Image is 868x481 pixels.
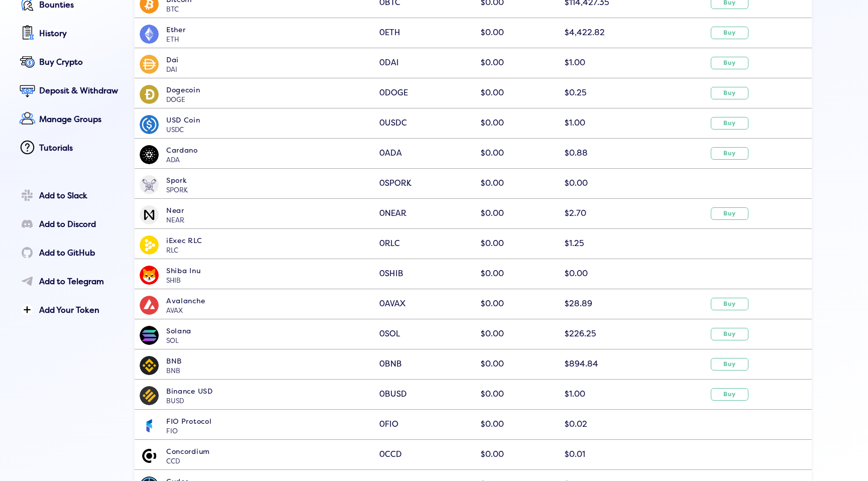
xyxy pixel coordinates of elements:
span: 0 [379,28,400,38]
div: Dogecoin [166,85,373,95]
span: $1.00 [565,118,585,128]
div: Spork [166,175,373,186]
span: USDC [385,118,407,128]
span: $894.84 [565,359,598,369]
img: CCD [140,446,159,465]
a: Add Your Token [17,300,121,322]
span: $0.00 [481,389,504,399]
span: CCD [385,449,402,459]
div: FIO Protocol [166,416,373,427]
div: BNB [166,367,373,377]
span: $0.00 [565,178,588,188]
span: RLC [385,238,400,249]
span: 0 [379,299,405,309]
div: BNB [166,356,373,367]
div: NEAR [166,216,373,226]
img: AVAX [140,296,159,315]
div: Add to Slack [39,191,121,200]
div: SHIB [166,276,373,286]
div: Bounties [39,1,121,10]
span: 0 [379,359,402,369]
div: Tutorials [39,144,121,153]
img: RLC [140,235,159,255]
div: DAI [166,65,373,75]
span: 0 [379,329,400,339]
span: BNB [385,359,402,369]
div: Solana [166,326,373,336]
span: $0.00 [481,359,504,369]
span: SOL [385,329,400,339]
div: History [39,29,121,38]
div: Deposit & Withdraw [39,86,121,95]
button: Buy [711,207,748,220]
span: $0.00 [481,208,504,218]
span: $4,422.82 [565,28,605,38]
div: SOL [166,336,373,346]
img: SHIB [140,266,159,285]
span: $1.25 [565,238,584,249]
img: USDC [140,115,159,134]
button: Buy [711,328,748,340]
span: 0 [379,419,398,429]
span: 0 [379,178,411,188]
span: BUSD [385,389,407,399]
span: $0.02 [565,419,587,429]
button: Buy [711,358,748,371]
button: Buy [711,147,748,160]
span: $0.00 [481,419,504,429]
img: SOL [140,326,159,345]
span: AVAX [385,299,405,309]
span: FIO [385,419,398,429]
span: $0.00 [565,269,588,279]
span: 0 [379,269,403,279]
div: BUSD [166,397,373,407]
div: Near [166,205,373,216]
button: Buy [711,388,748,401]
div: Binance USD [166,386,373,397]
span: 0 [379,238,400,249]
span: $0.25 [565,88,587,98]
span: $0.00 [481,118,504,128]
div: USD Coin [166,115,373,126]
span: 0 [379,389,407,399]
span: 0 [379,118,407,128]
div: USDC [166,126,373,136]
button: Buy [711,117,748,130]
img: BNB [140,356,159,375]
div: Avalanche [166,296,373,306]
div: ADA [166,156,373,166]
span: $0.00 [481,238,504,249]
span: SPORK [385,178,411,188]
span: SHIB [385,269,403,279]
a: Add to Slack [17,185,121,208]
div: Cardano [166,145,373,156]
a: Add to Discord [17,214,121,236]
div: Concordium [166,446,373,457]
div: FIO [166,427,373,437]
span: NEAR [385,208,406,218]
div: Manage Groups [39,115,121,124]
div: SPORK [166,186,373,196]
div: Add Your Token [39,306,121,315]
span: $0.00 [481,28,504,38]
span: ETH [385,28,400,38]
a: History [17,23,121,46]
button: Buy [711,27,748,39]
img: SPORK [140,175,159,194]
span: 0 [379,88,408,98]
span: ADA [385,148,402,158]
div: CCD [166,457,373,467]
span: DAI [385,58,399,68]
span: 0 [379,58,399,68]
span: $0.00 [481,329,504,339]
button: Buy [711,87,748,99]
div: Shiba Inu [166,266,373,276]
img: ETH [140,25,159,44]
a: Buy Crypto [17,52,121,74]
div: Ether [166,25,373,35]
a: Add to GitHub [17,243,121,265]
a: Deposit & Withdraw [17,80,121,103]
span: $226.25 [565,329,596,339]
span: 0 [379,148,402,158]
span: $28.89 [565,299,592,309]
